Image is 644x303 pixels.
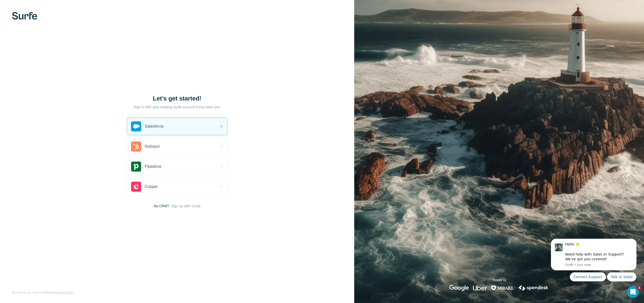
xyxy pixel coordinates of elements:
[637,286,641,290] span: 1
[154,204,169,209] span: No CRM?
[145,123,164,129] span: Salesforce
[131,182,141,192] img: copper's logo
[45,291,53,294] a: Terms
[55,291,74,294] a: Privacy Policy
[145,164,162,170] span: Pipedrive
[127,94,227,103] h1: Let’s get started!
[627,286,639,298] iframe: Intercom live chat
[131,121,141,131] img: salesforce's logo
[131,162,141,172] img: pipedrive's logo
[145,143,160,149] span: Hubspot
[133,105,221,110] p: Sign in with your existing Surfe account if you have one.
[145,184,158,190] span: Copper
[543,232,644,300] iframe: Intercom notifications message
[131,141,141,151] img: hubspot's logo
[491,285,514,291] img: mirakl's logo
[492,278,506,282] p: Trusted by
[473,285,487,291] img: uber's logo
[171,204,200,209] button: Sign up with Gmail
[12,290,74,295] span: By signing up, I agree to &
[12,12,37,20] img: Surfe's logo
[518,285,549,291] img: spendesk's logo
[449,285,469,291] img: google's logo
